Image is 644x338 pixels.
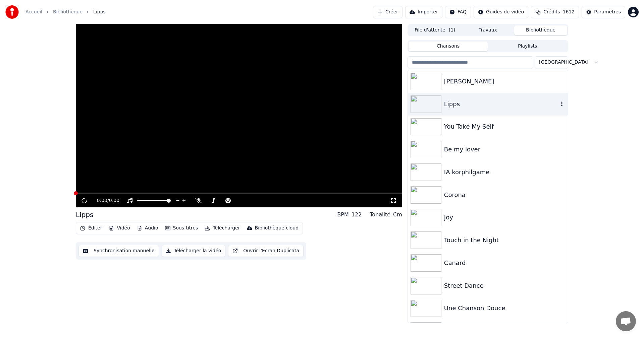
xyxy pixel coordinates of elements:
div: Ouvrir le chat [616,311,636,331]
button: Guides de vidéo [474,6,528,18]
button: Créer [373,6,402,18]
div: Lipps [76,210,94,219]
button: Éditer [77,223,105,233]
button: File d'attente [409,25,462,35]
div: Corona [444,190,565,200]
div: Bibliothèque cloud [255,225,299,231]
div: / [97,197,113,204]
img: youka [5,5,19,19]
button: Importer [405,6,442,18]
div: Cm [393,211,402,219]
button: Ouvrir l'Ecran Duplicata [228,245,304,257]
div: Une Chanson Douce [444,303,565,313]
div: [PERSON_NAME] [444,77,565,86]
button: Audio [134,223,161,233]
button: Télécharger [202,223,243,233]
span: ( 1 ) [449,27,455,33]
a: Bibliothèque [53,9,83,15]
div: Touch in the Night [444,235,565,245]
div: Tonalité [370,211,390,219]
div: Paramètres [594,9,621,15]
div: Lipps [444,99,558,109]
span: 0:00 [109,197,119,204]
button: Paramètres [582,6,625,18]
button: Synchronisation manuelle [78,245,159,257]
span: [GEOGRAPHIC_DATA] [539,59,588,66]
span: 1612 [563,9,575,15]
div: You Take My Self [444,122,565,131]
div: Canard [444,258,565,268]
div: Joy [444,213,565,222]
button: Playlists [488,42,567,51]
button: Vidéo [106,223,132,233]
button: Télécharger la vidéo [162,245,226,257]
div: IA korphilgame [444,167,565,177]
a: Accueil [25,9,42,15]
button: Chansons [409,42,488,51]
button: Sous-titres [162,223,201,233]
button: Travaux [462,25,515,35]
nav: breadcrumb [25,9,106,15]
div: 122 [352,211,362,219]
div: Street Dance [444,281,565,290]
button: FAQ [445,6,471,18]
div: BPM [337,211,348,219]
span: Crédits [543,9,560,15]
button: Bibliothèque [514,25,567,35]
div: Be my lover [444,145,565,154]
button: Crédits1612 [531,6,579,18]
span: 0:00 [97,197,107,204]
span: Lipps [93,9,106,15]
